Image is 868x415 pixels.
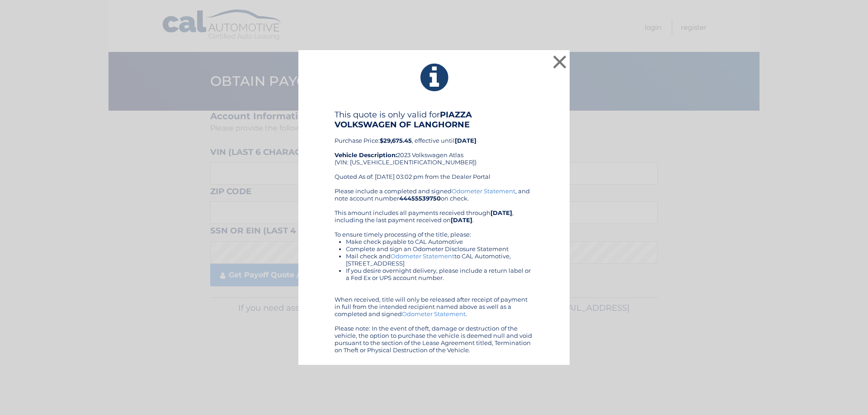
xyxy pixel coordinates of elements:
li: Complete and sign an Odometer Disclosure Statement [346,245,533,252]
b: 44455539750 [399,195,441,202]
li: If you desire overnight delivery, please include a return label or a Fed Ex or UPS account number. [346,267,533,281]
b: $29,675.45 [380,137,412,144]
h4: This quote is only valid for [335,110,533,130]
div: Purchase Price: , effective until 2023 Volkswagen Atlas (VIN: [US_VEHICLE_IDENTIFICATION_NUMBER])... [335,110,533,187]
button: × [551,53,569,71]
a: Odometer Statement [452,187,515,195]
strong: Vehicle Description: [335,151,397,159]
b: [DATE] [451,216,472,224]
div: Please include a completed and signed , and note account number on check. This amount includes al... [335,187,533,354]
b: [DATE] [491,209,512,216]
a: Odometer Statement [391,252,454,260]
li: Mail check and to CAL Automotive, [STREET_ADDRESS] [346,252,533,267]
li: Make check payable to CAL Automotive [346,238,533,245]
b: [DATE] [455,137,476,144]
b: PIAZZA VOLKSWAGEN OF LANGHORNE [335,110,472,130]
a: Odometer Statement [402,310,466,317]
